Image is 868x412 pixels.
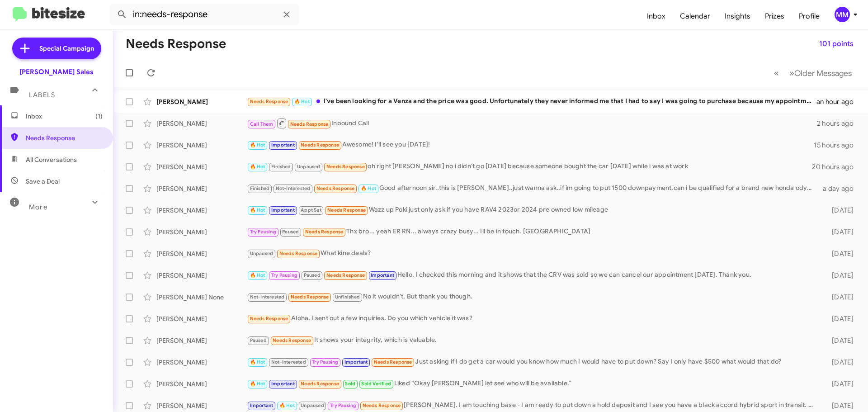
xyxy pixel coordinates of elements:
[250,272,265,278] span: 🔥 Hot
[758,3,792,29] a: Prizes
[812,36,861,52] button: 101 points
[156,401,247,410] div: [PERSON_NAME]
[156,249,247,258] div: [PERSON_NAME]
[301,142,339,148] span: Needs Response
[817,206,861,215] div: [DATE]
[109,4,299,25] input: Search
[156,314,247,323] div: [PERSON_NAME]
[273,337,311,343] span: Needs Response
[374,359,412,365] span: Needs Response
[297,164,321,170] span: Unpaused
[250,207,265,213] span: 🔥 Hot
[282,229,299,235] span: Paused
[312,359,338,365] span: Try Pausing
[126,37,226,51] h1: Needs Response
[301,381,339,387] span: Needs Response
[817,358,861,367] div: [DATE]
[304,272,321,278] span: Paused
[774,67,779,79] span: «
[817,249,861,258] div: [DATE]
[817,184,861,193] div: a day ago
[156,358,247,367] div: [PERSON_NAME]
[326,164,365,170] span: Needs Response
[247,118,817,129] div: Inbound Call
[812,162,861,171] div: 20 hours ago
[156,97,247,106] div: [PERSON_NAME]
[156,379,247,388] div: [PERSON_NAME]
[26,155,77,164] span: All Conversations
[817,293,861,302] div: [DATE]
[250,251,274,256] span: Unpaused
[817,271,861,280] div: [DATE]
[156,119,247,128] div: [PERSON_NAME]
[817,314,861,323] div: [DATE]
[817,119,861,128] div: 2 hours ago
[817,227,861,237] div: [DATE]
[247,292,817,302] div: No it wouldn't. But thank you though.
[371,272,394,278] span: Important
[279,251,318,256] span: Needs Response
[819,36,854,52] span: 101 points
[247,96,816,107] div: I've been looking for a Venza and the price was good. Unfortunately they never informed me that I...
[817,336,861,345] div: [DATE]
[247,183,817,194] div: Good afternoon sir..this is [PERSON_NAME]..just wanna ask..if im going to put 1500 downpayment,ca...
[250,121,274,127] span: Call Them
[769,64,857,82] nav: Page navigation example
[817,379,861,388] div: [DATE]
[326,272,365,278] span: Needs Response
[250,359,265,365] span: 🔥 Hot
[361,381,391,387] span: Sold Verified
[156,227,247,237] div: [PERSON_NAME]
[26,112,103,121] span: Inbox
[156,141,247,150] div: [PERSON_NAME]
[156,271,247,280] div: [PERSON_NAME]
[817,401,861,410] div: [DATE]
[291,294,329,300] span: Needs Response
[271,272,297,278] span: Try Pausing
[250,294,285,300] span: Not-Interested
[279,403,295,408] span: 🔥 Hot
[247,313,817,324] div: Aloha, I sent out a few inquiries. Do you which vehicle it was?
[29,91,55,99] span: Labels
[305,229,344,235] span: Needs Response
[792,3,827,29] a: Profile
[156,293,247,302] div: [PERSON_NAME] None
[276,185,311,191] span: Not-Interested
[247,335,817,346] div: It shows your integrity, which is valuable.
[247,400,817,411] div: [PERSON_NAME]. I am touching base - I am ready to put down a hold deposit and I see you have a bl...
[290,121,329,127] span: Needs Response
[769,64,784,82] button: Previous
[814,141,861,150] div: 15 hours ago
[247,248,817,259] div: What kine deals?
[835,7,850,22] div: MM
[673,3,717,29] a: Calendar
[827,7,858,22] button: MM
[784,64,857,82] button: Next
[26,133,103,142] span: Needs Response
[717,3,758,29] a: Insights
[301,403,324,408] span: Unpaused
[335,294,360,300] span: Unfinished
[156,206,247,215] div: [PERSON_NAME]
[247,357,817,367] div: Just asking if I do get a car would you know how much I would have to put down? Say I only have $...
[344,359,368,365] span: Important
[247,161,812,172] div: oh right [PERSON_NAME] no i didn't go [DATE] because someone bought the car [DATE] while i was at...
[250,316,288,322] span: Needs Response
[271,142,295,148] span: Important
[250,142,265,148] span: 🔥 Hot
[250,99,288,104] span: Needs Response
[640,3,673,29] span: Inbox
[294,99,310,104] span: 🔥 Hot
[363,403,401,408] span: Needs Response
[247,205,817,215] div: Wazz up Poki just only ask if you have RAV4 2023or 2024 pre owned low mileage
[316,185,355,191] span: Needs Response
[29,203,47,211] span: More
[250,403,274,408] span: Important
[247,270,817,280] div: Hello, I checked this morning and it shows that the CRV was sold so we can cancel our appointment...
[301,207,321,213] span: Appt Set
[26,177,60,186] span: Save a Deal
[250,164,265,170] span: 🔥 Hot
[816,97,861,106] div: an hour ago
